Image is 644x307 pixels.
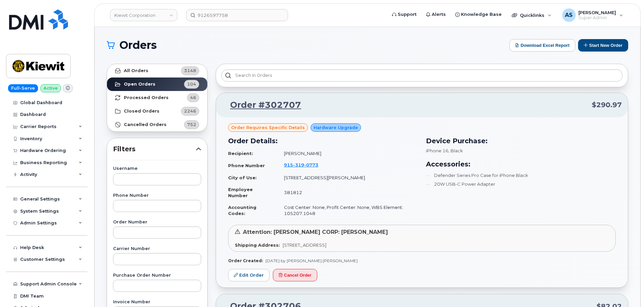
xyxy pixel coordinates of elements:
span: Orders [119,40,157,50]
span: 104 [187,81,196,87]
a: Order #302707 [222,99,301,111]
a: Open Orders104 [107,78,207,91]
li: 20W USB-C Power Adapter [426,181,616,187]
span: 319 [293,162,304,167]
span: Order requires Specific details [231,124,305,131]
span: Hardware Upgrade [314,124,358,131]
span: 3148 [184,67,196,74]
strong: Open Orders [124,82,155,87]
span: iPhone 16 [426,148,449,153]
strong: City of Use: [228,175,257,180]
strong: Accounting Codes: [228,205,256,216]
a: Processed Orders46 [107,91,207,104]
span: 915 [284,162,318,167]
h3: Accessories: [426,159,616,169]
label: Phone Number [113,193,201,198]
button: Cancel Order [273,269,317,281]
strong: Closed Orders [124,109,159,114]
span: $290.97 [592,100,622,110]
strong: Shipping Address: [235,242,280,248]
label: Carrier Number [113,247,201,251]
h3: Order Details: [228,136,418,146]
strong: Employee Number [228,187,253,198]
a: Cancelled Orders752 [107,118,207,131]
a: 9153190773 [284,162,326,167]
span: 752 [187,121,196,128]
span: 2246 [184,108,196,114]
span: 0773 [304,162,318,167]
strong: Order Created: [228,258,263,263]
a: All Orders3148 [107,64,207,78]
span: [STREET_ADDRESS] [283,242,326,248]
li: Defender Series Pro Case for iPhone Black [426,172,616,179]
strong: Processed Orders [124,95,169,100]
span: Attention: [PERSON_NAME] CORP: [PERSON_NAME] [243,229,388,235]
span: Filters [113,144,196,154]
label: Username [113,166,201,171]
strong: Cancelled Orders [124,122,167,127]
button: Start New Order [578,39,628,52]
strong: Phone Number [228,163,265,168]
span: [DATE] by [PERSON_NAME].[PERSON_NAME] [265,258,358,263]
iframe: Messenger Launcher [615,278,639,302]
input: Search in orders [221,69,622,82]
td: [STREET_ADDRESS][PERSON_NAME] [278,172,418,184]
td: [PERSON_NAME] [278,148,418,159]
label: Order Number [113,220,201,224]
a: Closed Orders2246 [107,104,207,118]
button: Download Excel Report [509,39,575,52]
span: , Black [449,148,463,153]
label: Purchase Order Number [113,273,201,278]
td: Cost Center: None, Profit Center: None, WBS Element: 105207.1048 [278,202,418,219]
td: 381812 [278,184,418,202]
a: Edit Order [228,269,270,281]
h3: Device Purchase: [426,136,616,146]
span: 46 [190,94,196,101]
label: Invoice Number [113,300,201,304]
strong: Recipient: [228,151,253,156]
strong: All Orders [124,68,148,73]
